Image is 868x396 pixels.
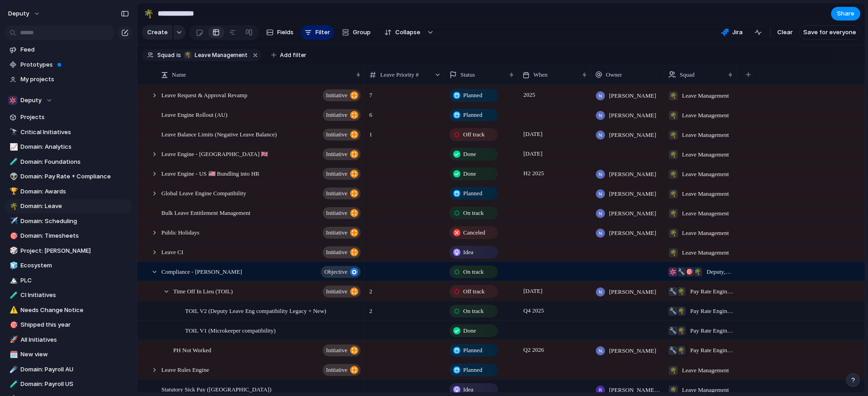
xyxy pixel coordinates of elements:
span: 2025 [521,89,537,100]
span: 7 [366,86,445,100]
a: 🧊Ecosystem [5,259,132,272]
span: Project: [PERSON_NAME] [21,246,129,255]
span: Bulk Leave Entitlement Management [161,207,250,218]
span: [PERSON_NAME] [609,287,656,297]
button: 🌴 [141,6,156,21]
span: Share [837,9,854,18]
span: Pay Rate Engine , Leave Management [690,346,733,355]
div: 📈 [10,142,16,152]
span: Done [463,150,476,159]
span: 2 [366,282,445,296]
span: Group [353,28,371,37]
div: 🔧 [677,267,686,276]
button: ⚠️ [8,306,17,315]
a: 🏆Domain: Awards [5,185,132,198]
div: 🔧 [668,287,677,296]
span: initiative [326,246,347,259]
button: initiative [323,227,361,239]
span: TOIL V2 (Deputy Leave Eng compatibility Legacy + New) [185,305,326,316]
span: Filter [315,28,330,37]
a: Projects [5,110,132,124]
span: Leave Management [682,91,729,100]
button: 🌴Leave Management [182,50,249,60]
span: Q4 2025 [521,305,546,316]
span: Leave Management [682,209,729,218]
div: 🚀 [10,334,16,345]
span: Leave Management [682,150,729,159]
div: 🌴 [693,267,702,276]
button: 🎯 [8,231,17,240]
span: Deputy , Pay Rate Engine , Scheduling , Leave Management [707,267,733,276]
span: Done [463,326,476,335]
div: 🧪Domain: Foundations [5,155,132,169]
a: 🧪CI Initiatives [5,288,132,302]
div: 🌴 [677,287,686,296]
span: Domain: Scheduling [21,217,129,226]
div: 🌴 [669,170,678,179]
div: 🌴 [184,52,191,59]
button: ☄️ [8,365,17,374]
span: Leave Request & Approval Revamp [161,89,247,100]
span: H2 2025 [521,168,546,179]
span: Leave Engine Rollout (AU) [161,109,227,120]
span: objective [324,266,347,278]
button: objective [321,266,361,278]
span: Domain: Payroll AU [21,365,129,374]
div: 🌴 [669,130,678,140]
button: initiative [323,168,361,180]
span: Leave Management [682,130,729,140]
span: Add filter [280,51,306,59]
span: initiative [326,187,347,200]
a: Feed [5,43,132,57]
span: [DATE] [521,286,545,297]
span: Global Leave Engine Compatibility [161,188,246,198]
span: On track [463,267,484,276]
span: Critical Initiatives [21,128,129,137]
div: 🧪Domain: Payroll US [5,377,132,391]
span: All Initiatives [21,335,129,344]
span: Q2 2026 [521,344,546,355]
button: is [175,50,183,60]
span: 6 [366,105,445,120]
div: 🧪 [10,156,16,167]
a: 🌴Domain: Leave [5,199,132,213]
div: 🌴 [669,209,678,218]
span: [DATE] [521,129,545,140]
div: 🌴 [669,91,678,100]
button: 🏆 [8,187,17,196]
span: Shipped this year [21,320,129,329]
span: Domain: Pay Rate + Compliance [21,172,129,181]
span: Public Holidays [161,227,199,237]
span: Feed [21,45,129,54]
span: Deputy [21,96,41,105]
span: My projects [21,75,129,84]
a: Prototypes [5,58,132,72]
span: Domain: Leave [21,202,129,211]
a: 📈Domain: Analytics [5,140,132,154]
span: Leave Management [195,51,248,59]
button: 🎯 [8,320,17,329]
span: Leave CI [161,246,183,257]
span: Domain: Foundations [21,157,129,167]
span: initiative [326,207,347,219]
span: Collapse [395,28,420,37]
span: Pay Rate Engine , Leave Management [690,326,733,335]
span: [PERSON_NAME] [609,346,656,355]
button: Group [337,25,375,40]
button: Save for everyone [799,25,860,40]
button: 🗓️ [8,350,17,359]
span: Leave Management [682,170,729,179]
a: 🏔️PLC [5,274,132,287]
button: initiative [323,246,361,258]
button: 🔭 [8,128,17,137]
a: ☄️Domain: Payroll AU [5,363,132,376]
a: My projects [5,73,132,86]
span: PLC [21,276,129,285]
span: Squad [680,70,695,79]
button: Jira [718,26,746,39]
div: 🚀All Initiatives [5,333,132,347]
span: [PERSON_NAME] [609,130,656,140]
